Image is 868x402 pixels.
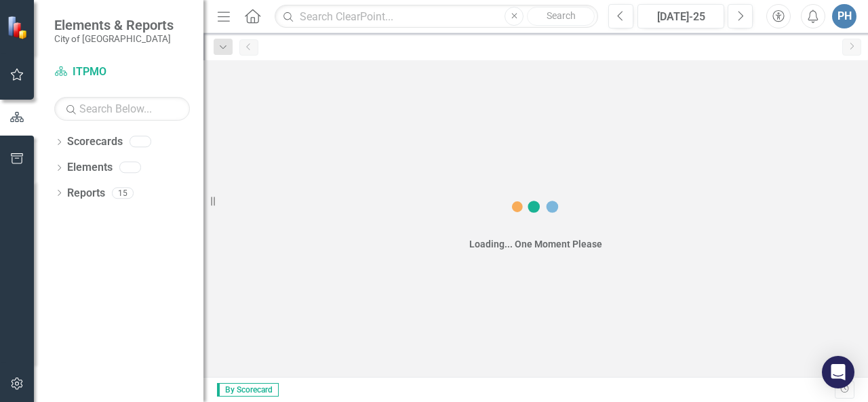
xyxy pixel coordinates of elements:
a: Elements [67,160,113,176]
small: City of [GEOGRAPHIC_DATA] [54,33,174,44]
span: Elements & Reports [54,17,174,33]
div: [DATE]-25 [642,9,719,25]
div: Loading... One Moment Please [469,237,602,251]
input: Search Below... [54,97,190,121]
div: 15 [112,187,134,199]
button: PH [832,4,856,28]
a: ITPMO [54,64,190,80]
a: Reports [67,186,105,201]
div: Open Intercom Messenger [822,356,854,388]
input: Search ClearPoint... [275,5,598,28]
button: [DATE]-25 [637,4,724,28]
button: Search [527,7,595,26]
span: Search [547,10,576,21]
a: Scorecards [67,134,123,150]
img: ClearPoint Strategy [6,14,32,40]
span: By Scorecard [217,383,279,397]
